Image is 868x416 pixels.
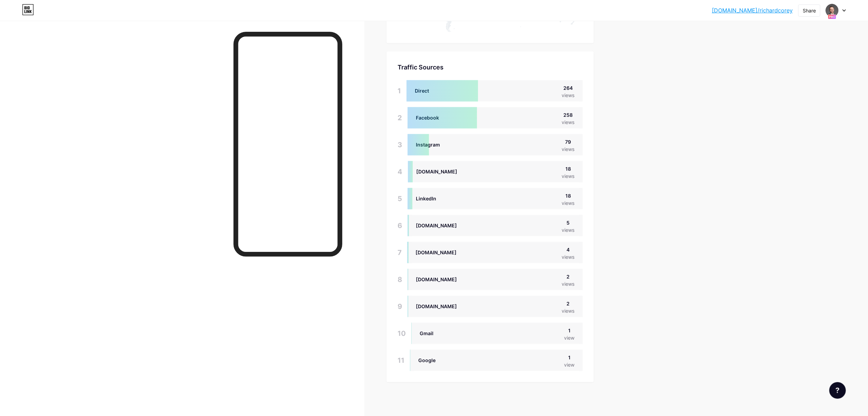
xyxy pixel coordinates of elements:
[562,111,574,119] div: 258
[562,226,574,234] div: views
[416,249,457,256] div: [DOMAIN_NAME]
[420,330,433,337] div: Gmail
[521,26,522,27] path: French Southern Territories
[416,168,457,175] div: [DOMAIN_NAME]
[398,188,402,209] div: 5
[562,219,574,226] div: 5
[712,6,793,15] a: [DOMAIN_NAME]/richardcorey
[562,165,574,172] div: 18
[398,350,404,371] div: 11
[398,215,402,236] div: 6
[564,327,574,334] div: 1
[398,161,402,182] div: 4
[562,138,574,145] div: 79
[826,4,839,17] img: janakjones
[562,300,574,307] div: 2
[398,296,402,317] div: 9
[398,323,406,344] div: 10
[564,334,574,341] div: view
[398,134,402,155] div: 3
[398,107,402,129] div: 2
[416,276,457,283] div: [DOMAIN_NAME]
[562,246,574,253] div: 4
[562,280,574,287] div: views
[398,80,401,102] div: 1
[416,222,457,229] div: [DOMAIN_NAME]
[562,192,574,199] div: 18
[562,92,574,99] div: views
[398,269,402,290] div: 8
[398,63,583,72] div: Traffic Sources
[418,357,436,364] div: Google
[562,307,574,314] div: views
[562,273,574,280] div: 2
[564,354,574,361] div: 1
[398,242,402,263] div: 7
[564,361,574,368] div: view
[454,28,455,29] path: Falkland Islands (Malvinas)
[562,199,574,207] div: views
[562,172,574,180] div: views
[562,145,574,153] div: views
[562,253,574,261] div: views
[562,84,574,92] div: 264
[416,303,457,310] div: [DOMAIN_NAME]
[416,195,436,202] div: LinkedIn
[803,7,816,14] div: Share
[562,119,574,126] div: views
